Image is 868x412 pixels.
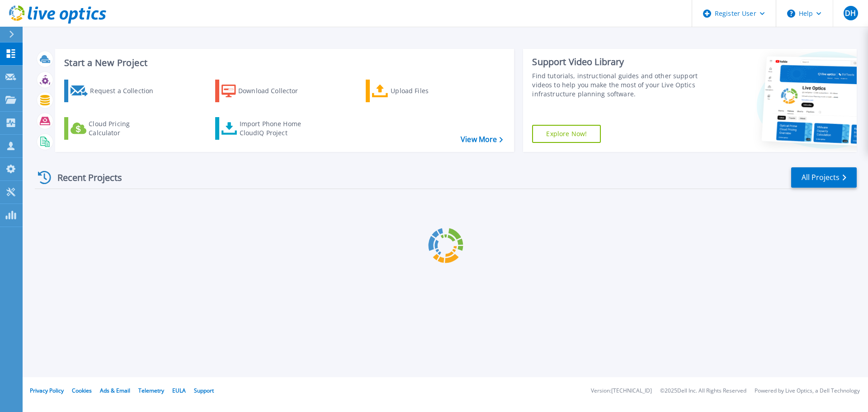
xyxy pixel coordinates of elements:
li: Powered by Live Optics, a Dell Technology [755,388,860,394]
a: Explore Now! [532,125,601,143]
div: Upload Files [391,82,463,100]
a: Cloud Pricing Calculator [64,117,165,140]
div: Support Video Library [532,56,702,68]
li: © 2025 Dell Inc. All Rights Reserved [660,388,746,394]
div: Import Phone Home CloudIQ Project [240,119,310,137]
a: Ads & Email [100,387,130,394]
a: Download Collector [215,80,316,102]
a: Support [194,387,214,394]
a: All Projects [791,167,857,188]
a: Privacy Policy [30,387,64,394]
div: Download Collector [238,82,311,100]
div: Request a Collection [90,82,162,100]
li: Version: [TECHNICAL_ID] [591,388,652,394]
a: Upload Files [366,80,467,102]
a: EULA [172,387,186,394]
span: DH [845,9,856,17]
div: Find tutorials, instructional guides and other support videos to help you make the most of your L... [532,71,702,99]
a: Cookies [72,387,92,394]
a: View More [461,135,503,144]
a: Request a Collection [64,80,165,102]
div: Recent Projects [35,166,134,189]
div: Cloud Pricing Calculator [89,119,161,137]
h3: Start a New Project [64,58,503,68]
a: Telemetry [138,387,164,394]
